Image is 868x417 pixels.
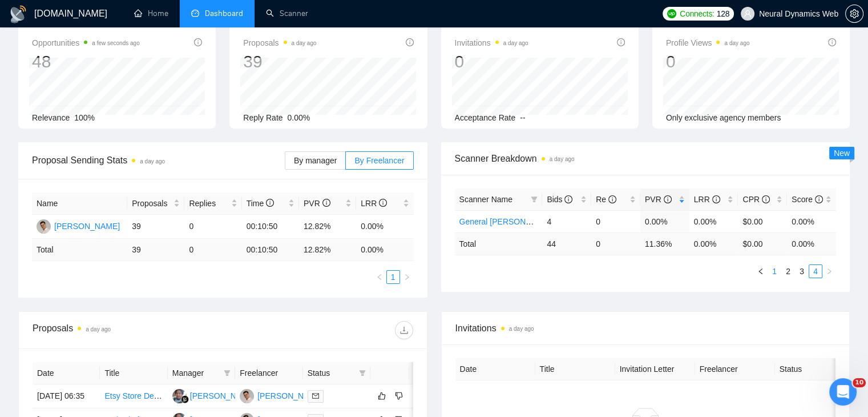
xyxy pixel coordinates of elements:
[242,215,299,239] td: 00:10:50
[312,392,319,399] span: mail
[375,389,389,403] button: like
[243,113,282,122] span: Reply Rate
[724,40,749,46] time: a day ago
[395,326,413,335] span: download
[455,321,836,335] span: Invitations
[503,40,528,46] time: a day ago
[37,221,120,230] a: MK[PERSON_NAME]
[221,364,233,382] span: filter
[455,36,528,50] span: Invitations
[224,370,231,376] span: filter
[550,156,575,162] time: a day ago
[822,264,836,278] button: right
[689,210,738,232] td: 0.00%
[853,378,866,387] span: 10
[100,362,167,384] th: Title
[528,191,540,208] span: filter
[376,274,383,280] span: left
[240,389,254,403] img: MK
[32,153,285,167] span: Proposal Sending Stats
[9,5,27,23] img: logo
[809,264,822,278] li: 4
[243,51,316,73] div: 39
[299,239,356,261] td: 12.82 %
[32,36,140,50] span: Opportunities
[378,391,386,400] span: like
[373,270,386,284] li: Previous Page
[32,239,127,261] td: Total
[822,264,836,278] li: Next Page
[32,51,140,73] div: 48
[406,38,414,46] span: info-circle
[292,40,317,46] time: a day ago
[240,391,323,400] a: MK[PERSON_NAME]
[455,151,837,166] span: Scanner Breakdown
[564,195,572,203] span: info-circle
[172,367,219,379] span: Manager
[781,264,795,278] li: 2
[322,199,330,207] span: info-circle
[829,378,857,406] iframe: Intercom live chat
[189,197,228,210] span: Replies
[845,5,863,23] button: setting
[775,358,855,380] th: Status
[184,239,241,261] td: 0
[757,268,764,275] span: left
[74,113,95,122] span: 100%
[387,271,399,283] a: 1
[717,7,729,20] span: 128
[787,232,836,255] td: 0.00 %
[172,391,256,400] a: AS[PERSON_NAME]
[591,232,640,255] td: 0
[645,195,672,204] span: PVR
[127,193,184,215] th: Proposals
[666,36,750,50] span: Profile Views
[299,215,356,239] td: 12.82%
[54,220,120,232] div: [PERSON_NAME]
[356,239,413,261] td: 0.00 %
[386,270,400,284] li: 1
[168,362,235,384] th: Manager
[542,232,591,255] td: 44
[356,215,413,239] td: 0.00%
[792,195,822,204] span: Score
[520,113,525,122] span: --
[127,215,184,239] td: 39
[294,156,337,165] span: By manager
[744,10,752,18] span: user
[235,362,302,384] th: Freelancer
[846,9,863,18] span: setting
[738,210,787,232] td: $0.00
[754,264,768,278] li: Previous Page
[33,362,100,384] th: Date
[104,391,280,400] a: Etsy Store Development and Marketing Specialist
[640,210,689,232] td: 0.00%
[742,195,769,204] span: CPR
[266,9,308,18] a: searchScanner
[455,51,528,73] div: 0
[354,156,404,165] span: By Freelancer
[738,232,787,255] td: $ 0.00
[184,193,241,215] th: Replies
[194,38,202,46] span: info-circle
[782,265,794,278] a: 2
[617,38,625,46] span: info-circle
[379,199,387,207] span: info-circle
[826,268,833,275] span: right
[664,195,672,203] span: info-circle
[768,264,781,278] li: 1
[359,370,366,376] span: filter
[242,239,299,261] td: 00:10:50
[459,195,512,204] span: Scanner Name
[190,390,256,402] div: [PERSON_NAME]
[100,384,167,408] td: Etsy Store Development and Marketing Specialist
[308,367,354,379] span: Status
[184,215,241,239] td: 0
[796,265,808,278] a: 3
[32,193,127,215] th: Name
[33,321,223,339] div: Proposals
[828,38,836,46] span: info-circle
[257,390,323,402] div: [PERSON_NAME]
[361,199,387,208] span: LRR
[596,195,616,204] span: Re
